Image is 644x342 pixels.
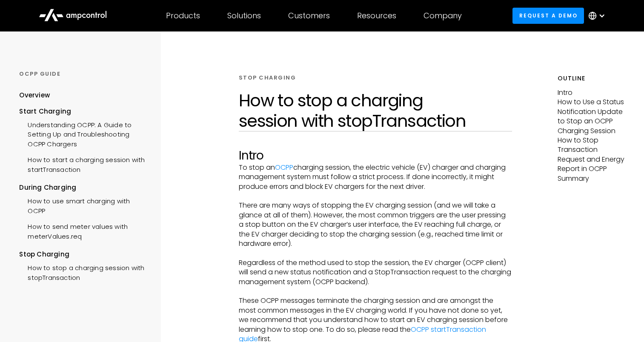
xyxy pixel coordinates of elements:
[275,162,293,172] a: OCPP
[19,218,148,243] a: How to send meter values with meterValues.req
[19,192,148,218] a: How to use smart charging with OCPP
[239,163,512,191] p: To stop an charging session, the electric vehicle (EV) charger and charging management system mus...
[288,11,330,20] div: Customers
[239,148,512,163] h2: Intro
[357,11,396,20] div: Resources
[239,191,512,201] p: ‍
[424,11,462,20] div: Company
[239,74,296,82] div: STOP CHARGING
[19,151,148,177] a: How to start a charging session with startTransaction
[166,11,200,20] div: Products
[239,258,512,287] p: Regardless of the method used to stop the session, the EV charger (OCPP client) will send a new s...
[558,136,625,174] p: How to Stop Transaction Request and Energy Report in OCPP
[19,259,148,285] a: How to stop a charging session with stopTransaction
[19,250,148,259] div: Stop Charging
[239,248,512,258] p: ‍
[558,97,625,136] p: How to Use a Status Notification Update to Stop an OCPP Charging Session
[558,74,625,83] h5: Outline
[19,183,148,192] div: During Charging
[19,107,148,116] div: Start Charging
[558,88,625,97] p: Intro
[19,70,148,78] div: OCPP GUIDE
[227,11,261,20] div: Solutions
[558,174,625,183] p: Summary
[19,91,50,100] div: Overview
[239,90,512,131] h1: How to stop a charging session with stopTransaction
[19,116,148,151] a: Understanding OCPP: A Guide to Setting Up and Troubleshooting OCPP Chargers
[512,8,584,23] a: Request a demo
[19,91,50,106] a: Overview
[239,287,512,296] p: ‍
[239,201,512,248] p: There are many ways of stopping the EV charging session (and we will take a glance at all of them...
